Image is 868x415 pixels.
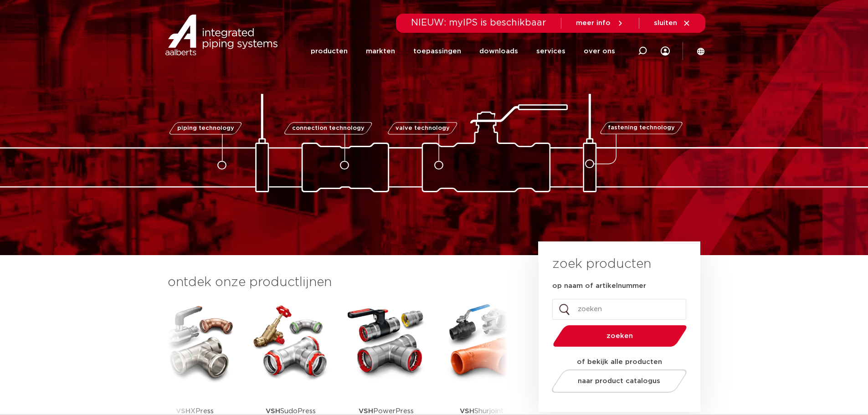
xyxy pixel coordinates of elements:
[176,408,190,415] strong: VSH
[576,333,663,339] span: zoeken
[168,273,508,292] h3: ontdek onze productlijnen
[359,408,373,415] strong: VSH
[576,19,624,27] a: meer info
[661,41,670,61] div: my IPS
[584,34,615,69] a: over ons
[413,34,461,69] a: toepassingen
[549,324,690,348] button: zoeken
[395,125,450,131] span: valve technology
[549,369,689,393] a: naar product catalogus
[311,34,615,69] nav: Menu
[578,378,660,384] span: naar product catalogus
[576,20,611,26] span: meer info
[292,125,364,131] span: connection technology
[654,20,677,26] span: sluiten
[552,255,651,273] h3: zoek producten
[411,18,546,27] span: NIEUW: myIPS is beschikbaar
[366,34,395,69] a: markten
[536,34,565,69] a: services
[552,299,686,320] input: zoeken
[552,282,646,291] label: op naam of artikelnummer
[311,34,348,69] a: producten
[266,408,280,415] strong: VSH
[654,19,691,27] a: sluiten
[177,125,234,131] span: piping technology
[460,408,474,415] strong: VSH
[608,125,675,131] span: fastening technology
[479,34,518,69] a: downloads
[577,359,662,365] strong: of bekijk alle producten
